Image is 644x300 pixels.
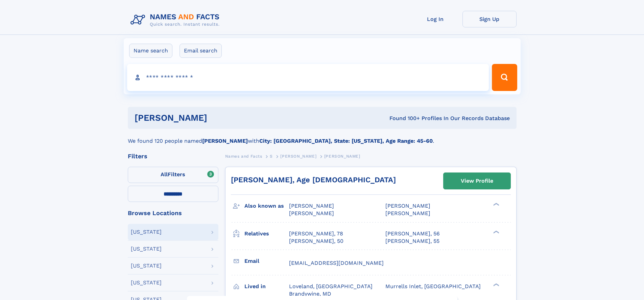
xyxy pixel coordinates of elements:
[127,64,489,91] input: search input
[161,171,168,178] span: All
[128,153,218,159] div: Filters
[128,167,218,183] label: Filters
[492,64,517,91] button: Search Button
[180,44,222,58] label: Email search
[128,210,218,216] div: Browse Locations
[289,237,343,245] a: [PERSON_NAME], 50
[244,200,289,212] h3: Also known as
[270,154,273,159] span: S
[244,281,289,292] h3: Lived in
[444,173,510,189] a: View Profile
[385,210,430,216] span: [PERSON_NAME]
[270,152,273,160] a: S
[289,283,373,290] span: Loveland, [GEOGRAPHIC_DATA]
[131,280,162,285] div: [US_STATE]
[324,154,360,159] span: [PERSON_NAME]
[231,176,396,184] a: [PERSON_NAME], Age [DEMOGRAPHIC_DATA]
[131,246,162,252] div: [US_STATE]
[128,129,517,145] div: We found 120 people named with .
[385,203,430,209] span: [PERSON_NAME]
[289,230,343,237] a: [PERSON_NAME], 78
[289,210,334,216] span: [PERSON_NAME]
[280,154,316,159] span: [PERSON_NAME]
[289,203,334,209] span: [PERSON_NAME]
[492,202,500,207] div: ❯
[202,138,248,144] b: [PERSON_NAME]
[492,230,500,234] div: ❯
[408,11,462,27] a: Log In
[135,114,299,122] h1: [PERSON_NAME]
[280,152,316,160] a: [PERSON_NAME]
[492,282,500,287] div: ❯
[289,291,331,297] span: Brandywine, MD
[462,11,517,27] a: Sign Up
[244,255,289,267] h3: Email
[259,138,433,144] b: City: [GEOGRAPHIC_DATA], State: [US_STATE], Age Range: 45-60
[289,260,384,266] span: [EMAIL_ADDRESS][DOMAIN_NAME]
[385,237,439,245] a: [PERSON_NAME], 55
[385,230,440,237] a: [PERSON_NAME], 56
[461,173,493,189] div: View Profile
[244,228,289,239] h3: Relatives
[385,283,481,290] span: Murrells Inlet, [GEOGRAPHIC_DATA]
[225,152,262,160] a: Names and Facts
[131,229,162,235] div: [US_STATE]
[128,11,225,29] img: Logo Names and Facts
[298,115,510,122] div: Found 100+ Profiles In Our Records Database
[129,44,172,58] label: Name search
[131,263,162,269] div: [US_STATE]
